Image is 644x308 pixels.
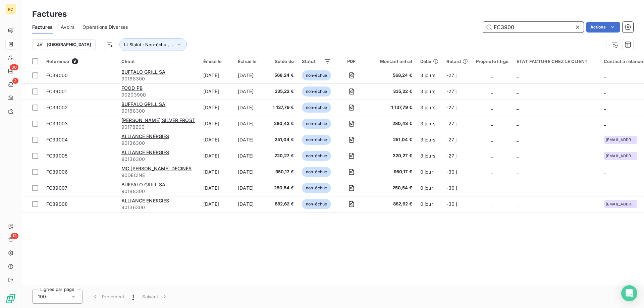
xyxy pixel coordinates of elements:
span: FC39001 [46,88,67,94]
div: Échue le [238,59,265,64]
span: [EMAIL_ADDRESS][DOMAIN_NAME] [606,138,635,142]
span: [PERSON_NAME] SILVER FROST [121,117,195,123]
span: -27 j [446,88,457,94]
span: _ [604,72,606,78]
span: _ [604,105,606,110]
span: _ [491,105,493,110]
span: _ [517,201,519,207]
span: 220,27 € [372,152,412,159]
span: FC39005 [46,153,67,159]
div: Délai [420,59,438,64]
td: 0 jour [416,180,442,196]
span: FC39004 [46,137,68,142]
td: [DATE] [199,67,234,83]
td: 3 jours [416,100,442,116]
span: -30 j [446,185,457,191]
td: [DATE] [199,148,234,164]
td: 3 jours [416,67,442,83]
td: [DATE] [234,148,269,164]
span: _ [517,169,519,175]
span: _ [517,185,519,191]
span: _ [491,137,493,142]
span: ALLIANCE ENERGIES [121,149,169,155]
button: Actions [586,22,620,33]
td: [DATE] [234,180,269,196]
span: 251,04 € [372,136,412,143]
div: PDF [339,59,364,64]
span: non-échue [302,199,331,209]
td: 3 jours [416,116,442,132]
span: 882,62 € [273,201,294,207]
td: [DATE] [234,116,269,132]
span: Statut : Non-échu , ... [129,42,174,47]
span: _ [491,185,493,191]
span: 90DECINE [121,172,195,179]
td: [DATE] [199,180,234,196]
span: 90188300 [121,188,195,195]
span: ALLIANCE ENERGIES [121,133,169,139]
span: FOOD PB [121,85,143,91]
td: 3 jours [416,148,442,164]
span: 335,22 € [273,88,294,95]
span: 90203900 [121,91,195,98]
span: 90188300 [121,108,195,114]
span: 950,17 € [273,169,294,175]
h3: Factures [32,8,67,20]
span: 1 137,79 € [273,104,294,111]
div: RC [5,4,16,15]
span: non-échue [302,70,331,80]
span: BUFFALO GRILL SA [121,69,165,75]
span: 280,43 € [372,120,412,127]
span: Factures [32,24,53,30]
div: Solde dû [273,59,294,64]
span: -27 j [446,153,457,159]
span: _ [604,121,606,126]
span: FC39003 [46,121,68,126]
span: FC39002 [46,105,68,110]
span: 90136300 [121,204,195,211]
span: [EMAIL_ADDRESS][DOMAIN_NAME] [606,154,635,158]
span: non-échue [302,167,331,177]
td: 3 jours [416,83,442,100]
span: MC [PERSON_NAME] DECINES [121,166,192,171]
div: Client [121,59,195,64]
span: _ [491,121,493,126]
span: 90188300 [121,75,195,82]
input: Rechercher [483,22,584,33]
span: _ [517,88,519,94]
span: -30 j [446,201,457,207]
span: 1 [132,293,134,300]
td: [DATE] [199,83,234,100]
span: 568,24 € [273,72,294,79]
div: Propriété litige [476,59,508,64]
img: Logo LeanPay [5,293,16,304]
td: [DATE] [234,83,269,100]
span: 950,17 € [372,169,412,175]
td: [DATE] [234,100,269,116]
span: 100 [38,293,46,300]
span: 9 [72,58,78,64]
span: 90136300 [121,140,195,146]
td: [DATE] [234,132,269,148]
span: 280,43 € [273,120,294,127]
td: [DATE] [199,196,234,212]
span: 882,62 € [372,201,412,207]
span: 90178600 [121,124,195,130]
td: [DATE] [199,164,234,180]
td: [DATE] [199,100,234,116]
span: [EMAIL_ADDRESS][DOMAIN_NAME] [606,202,635,206]
span: non-échue [302,119,331,129]
td: 0 jour [416,164,442,180]
div: Retard [446,59,468,64]
td: [DATE] [234,196,269,212]
span: BUFFALO GRILL SA [121,101,165,107]
span: FC39000 [46,72,68,78]
span: -27 j [446,72,457,78]
span: Avoirs [61,24,74,30]
span: _ [517,137,519,142]
span: _ [517,121,519,126]
div: Statut [302,59,331,64]
span: 2 [12,78,18,84]
span: BUFFALO GRILL SA [121,182,165,187]
div: Open Intercom Messenger [621,285,637,301]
